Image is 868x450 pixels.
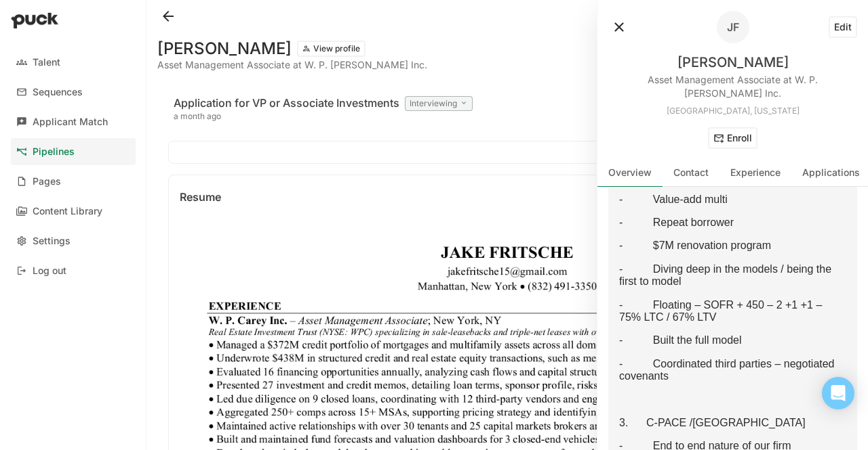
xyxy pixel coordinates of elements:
div: [GEOGRAPHIC_DATA], [US_STATE] [667,103,800,116]
button: Edit [829,16,857,38]
div: Sequences [33,87,83,98]
div: [PERSON_NAME] [677,54,789,70]
button: View profile [297,41,366,57]
a: Sequences [11,78,136,106]
p: - Repeat borrower [619,217,846,229]
div: Contact [673,167,709,179]
div: Application for VP or Associate Investments [174,95,399,111]
div: a month ago [174,111,473,122]
div: Content Library [33,206,102,217]
p: 3. C-PACE /[GEOGRAPHIC_DATA] [619,417,846,429]
div: Asset Management Associate at W. P. [PERSON_NAME] Inc. [157,60,427,70]
h1: [PERSON_NAME] [157,41,292,57]
p: - Floating – SOFR + 450 – 2 +1 +1 – 75% LTC / 67% LTV [619,299,846,324]
a: Pipelines [11,138,136,165]
div: Interviewing [405,96,473,111]
div: Pipelines [33,146,75,158]
p: - Diving deep in the models / being the first to model [619,263,846,288]
div: JF [727,22,739,32]
div: Log out [33,265,66,277]
div: Settings [33,235,71,247]
p: - Coordinated third parties – negotiated covenants [619,358,846,383]
a: Content Library [11,198,136,225]
button: Enroll [708,127,757,149]
p: - $7M renovation program [619,240,846,252]
div: Open Intercom Messenger [822,377,854,409]
p: - Value-add multi [619,194,846,206]
div: Pages [33,176,61,187]
a: Pages [11,168,136,195]
div: Applicant Match [33,116,108,128]
a: Applicant Match [11,108,136,135]
div: Overview [608,167,652,179]
a: Talent [11,49,136,76]
div: Experience [730,167,781,179]
a: Settings [11,227,136,254]
p: - Built the full model [619,334,846,346]
div: Talent [33,57,60,68]
div: Resume [180,192,221,202]
div: Asset Management Associate at W. P. [PERSON_NAME] Inc. [608,73,857,100]
div: Applications [802,167,860,179]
